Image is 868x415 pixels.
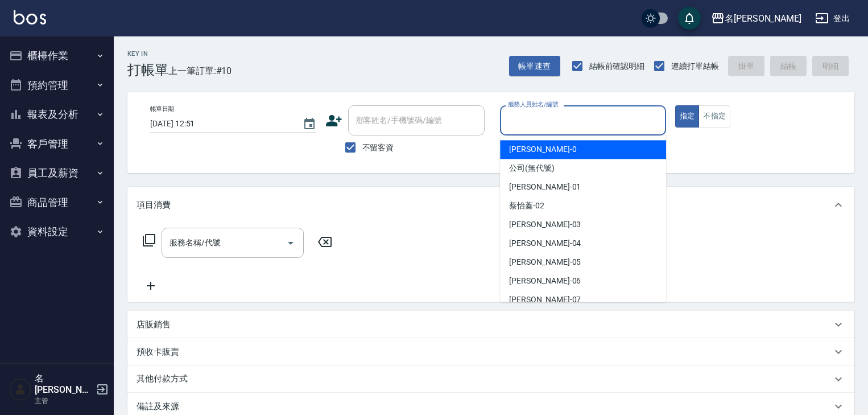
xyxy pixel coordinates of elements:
button: 櫃檯作業 [5,41,109,71]
span: 結帳前確認明細 [589,60,645,72]
button: 名[PERSON_NAME] [706,7,806,30]
button: 預約管理 [5,71,109,100]
span: 上一筆訂單:#10 [168,64,232,78]
span: 連續打單結帳 [671,60,719,72]
div: 名[PERSON_NAME] [725,11,801,26]
button: 不指定 [698,105,730,128]
span: [PERSON_NAME] -0 [509,143,576,155]
div: 店販銷售 [127,311,854,338]
div: 項目消費 [127,187,854,223]
span: 不留客資 [362,142,394,154]
button: 客戶管理 [5,129,109,159]
button: 帳單速查 [509,56,560,77]
span: [PERSON_NAME] -04 [509,237,581,249]
span: [PERSON_NAME] -01 [509,181,581,193]
button: 資料設定 [5,217,109,246]
h2: Key In [127,50,168,57]
span: [PERSON_NAME] -06 [509,275,581,287]
p: 主管 [35,396,93,406]
label: 服務人員姓名/編號 [508,100,558,109]
div: 其他付款方式 [127,365,854,393]
h5: 名[PERSON_NAME] [35,373,93,396]
button: 報表及分析 [5,100,109,129]
button: 指定 [675,105,700,128]
span: 蔡怡蓁 -02 [509,200,544,212]
h3: 打帳單 [127,62,168,78]
p: 項目消費 [137,199,171,211]
img: Logo [14,10,46,24]
p: 預收卡販賣 [137,346,179,358]
button: Open [282,234,300,252]
button: Choose date, selected date is 2025-08-17 [296,110,323,138]
p: 店販銷售 [137,319,171,331]
span: [PERSON_NAME] -05 [509,256,581,268]
p: 其他付款方式 [137,373,193,385]
button: save [678,7,701,30]
div: 預收卡販賣 [127,338,854,365]
p: 備註及來源 [137,401,179,413]
span: [PERSON_NAME] -07 [509,294,581,306]
span: 公司 (無代號) [509,162,555,174]
button: 登出 [811,8,854,29]
button: 商品管理 [5,188,109,217]
label: 帳單日期 [150,105,174,113]
input: YYYY/MM/DD hh:mm [150,114,291,133]
button: 員工及薪資 [5,158,109,188]
img: Person [9,378,32,401]
span: [PERSON_NAME] -03 [509,219,581,231]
